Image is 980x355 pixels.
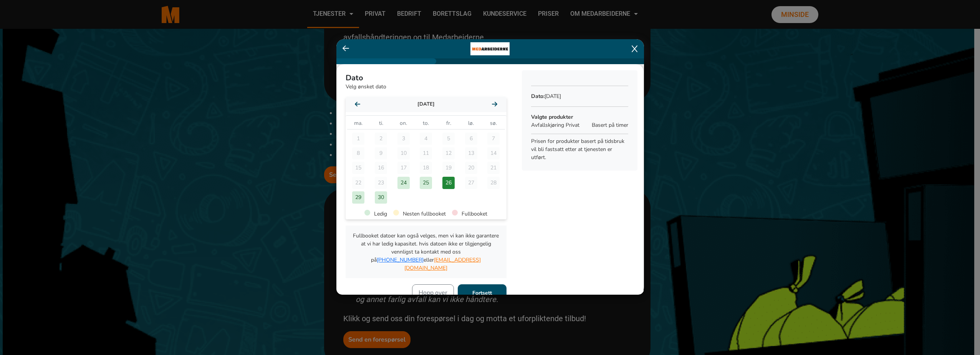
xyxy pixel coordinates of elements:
div: sø. [482,117,505,129]
div: mandag 29. september 2025 [347,190,370,205]
div: ma. [347,117,370,129]
h5: Dato [346,73,507,83]
button: Fortsett [458,284,507,301]
div: 30 [375,191,387,204]
p: Prisen for produkter basert på tidsbruk vil bli fastsatt etter at tjenesten er utført. [531,137,628,161]
span: Nesten fullbooket [403,210,446,218]
div: onsdag 24. september 2025 [392,176,415,190]
div: 24 [397,177,410,189]
div: tirsdag 30. september 2025 [370,190,392,205]
b: Valgte produkter [531,113,573,121]
p: Velg ønsket dato [346,83,507,91]
div: 25 [420,177,432,189]
p: Fullbooket datoer kan også velges, men vi kan ikke garantere at vi har ledig kapasitet. hvis dato... [352,232,500,272]
div: fredag 26. september 2025 [437,176,460,190]
b: Dato: [531,93,545,100]
span: Ledig [374,210,387,218]
p: [DATE] [531,92,628,100]
div: fr. [437,117,460,129]
div: torsdag 25. september 2025 [415,176,437,190]
a: [EMAIL_ADDRESS][DOMAIN_NAME] [404,256,481,272]
button: Hopp over [412,284,454,301]
div: on. [392,117,415,129]
p: Avfallskjøring Privat [531,121,588,129]
p: [DATE] [417,101,435,108]
b: Fortsett [472,289,492,297]
div: lø. [460,117,482,129]
div: to. [415,117,437,129]
span: Basert på timer [592,121,628,129]
img: bacdd172-0455-430b-bf8f-cf411a8648e0 [470,39,510,58]
div: ti. [370,117,392,129]
div: 29 [352,191,364,204]
a: [PHONE_NUMBER] [377,256,424,264]
span: Fullbooket [462,210,487,218]
div: 26 [442,177,455,189]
